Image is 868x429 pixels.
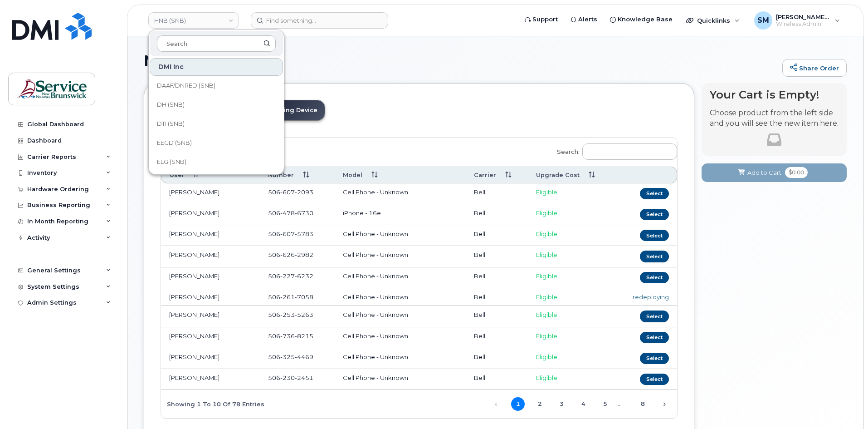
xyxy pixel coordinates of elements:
[536,293,557,301] span: Eligible
[161,327,260,348] td: [PERSON_NAME]
[555,397,568,411] a: 3
[280,353,295,360] span: 325
[640,209,669,220] button: Select
[335,288,466,306] td: Cell Phone - Unknown
[161,348,260,369] td: [PERSON_NAME]
[260,167,335,183] th: Number: activate to sort column ascending
[280,209,295,217] span: 478
[280,293,295,301] span: 261
[536,251,557,258] span: Eligible
[161,306,260,327] td: [PERSON_NAME]
[295,374,313,381] span: 2451
[157,158,186,167] span: ELG (SNB)
[536,374,557,381] span: Eligible
[640,311,669,322] button: Select
[335,246,466,267] td: Cell Phone - Unknown
[710,89,839,101] h4: Your Cart is Empty!
[466,306,528,327] td: Bell
[295,353,313,360] span: 4469
[150,153,283,171] a: ELG (SNB)
[268,188,313,196] span: 506
[150,58,283,76] div: DMI Inc
[295,293,313,301] span: 7058
[157,81,215,90] span: DAAF/DNRED (SNB)
[268,332,313,340] span: 506
[536,209,557,217] span: Eligible
[268,251,313,258] span: 506
[295,311,313,318] span: 5263
[536,188,557,196] span: Eligible
[536,353,557,360] span: Eligible
[161,225,260,246] td: [PERSON_NAME]
[150,77,283,95] a: DAAF/DNRED (SNB)
[268,272,313,280] span: 506
[161,183,260,204] td: [PERSON_NAME]
[466,204,528,225] td: Bell
[268,353,313,360] span: 506
[335,204,466,225] td: iPhone - 16e
[280,332,295,340] span: 736
[466,327,528,348] td: Bell
[466,225,528,246] td: Bell
[150,115,283,133] a: DTI (SNB)
[295,332,313,340] span: 8215
[161,396,264,411] div: Showing 1 to 10 of 78 entries
[335,183,466,204] td: Cell Phone - Unknown
[280,374,295,381] span: 230
[466,267,528,288] td: Bell
[161,267,260,288] td: [PERSON_NAME]
[511,397,525,411] a: 1
[612,400,628,407] span: …
[295,209,313,217] span: 6730
[466,183,528,204] td: Bell
[640,332,669,343] button: Select
[536,311,557,318] span: Eligible
[640,272,669,283] button: Select
[161,167,260,183] th: User: activate to sort column descending
[161,369,260,390] td: [PERSON_NAME]
[295,188,313,196] span: 2093
[157,35,276,52] input: Search
[161,288,260,306] td: [PERSON_NAME]
[268,311,313,318] span: 506
[280,230,295,237] span: 607
[598,397,612,411] a: 5
[536,230,557,237] span: Eligible
[466,369,528,390] td: Bell
[747,168,781,177] span: Add to Cart
[280,272,295,280] span: 227
[144,53,778,69] h1: New Order
[280,251,295,258] span: 626
[782,59,847,77] a: Share Order
[335,348,466,369] td: Cell Phone - Unknown
[466,288,528,306] td: Bell
[582,143,677,160] input: Search:
[335,327,466,348] td: Cell Phone - Unknown
[295,272,313,280] span: 6232
[157,138,192,148] span: EECD (SNB)
[150,96,283,114] a: DH (SNB)
[335,167,466,183] th: Model: activate to sort column ascending
[280,311,295,318] span: 253
[150,134,283,152] a: EECD (SNB)
[536,272,557,280] span: Eligible
[280,188,295,196] span: 607
[702,163,847,182] button: Add to Cart $0.00
[268,230,313,237] span: 506
[335,369,466,390] td: Cell Phone - Unknown
[640,353,669,364] button: Select
[528,167,615,183] th: Upgrade Cost: activate to sort column ascending
[636,397,649,411] a: 8
[551,138,677,163] label: Search:
[466,348,528,369] td: Bell
[623,293,669,301] div: redeploying
[658,398,671,411] a: Next
[576,397,590,411] a: 4
[161,246,260,267] td: [PERSON_NAME]
[466,167,528,183] th: Carrier: activate to sort column ascending
[157,100,185,109] span: DH (SNB)
[335,267,466,288] td: Cell Phone - Unknown
[710,108,839,129] p: Choose product from the left side and you will see the new item here.
[161,204,260,225] td: [PERSON_NAME]
[157,119,185,128] span: DTI (SNB)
